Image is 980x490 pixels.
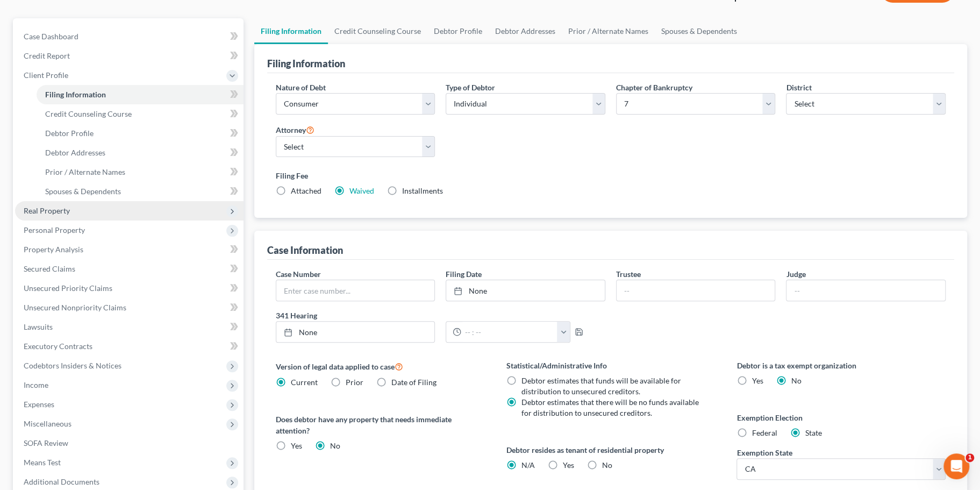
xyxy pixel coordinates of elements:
[521,460,535,470] span: N/A
[446,280,605,301] a: None
[461,322,557,342] input: -- : --
[15,259,244,279] a: Secured Claims
[24,477,99,486] span: Additional Documents
[965,453,974,462] span: 1
[24,225,85,235] span: Personal Property
[276,170,946,181] label: Filing Fee
[37,124,244,143] a: Debtor Profile
[736,360,946,371] label: Debtor is a tax exempt organization
[24,70,68,80] span: Client Profile
[752,376,763,385] span: Yes
[736,412,946,423] label: Exemption Election
[276,123,314,136] label: Attorney
[45,109,132,118] span: Credit Counseling Course
[45,167,125,176] span: Prior / Alternate Names
[346,378,363,387] span: Prior
[24,264,75,273] span: Secured Claims
[15,434,244,453] a: SOFA Review
[562,18,655,44] a: Prior / Alternate Names
[37,85,244,104] a: Filing Information
[24,458,61,467] span: Means Test
[15,27,244,46] a: Case Dashboard
[786,82,811,93] label: District
[37,143,244,162] a: Debtor Addresses
[24,206,70,215] span: Real Property
[24,303,126,312] span: Unsecured Nonpriority Claims
[276,322,435,342] a: None
[24,438,68,448] span: SOFA Review
[489,18,562,44] a: Debtor Addresses
[15,337,244,356] a: Executory Contracts
[270,310,611,321] label: 341 Hearing
[15,279,244,298] a: Unsecured Priority Claims
[446,82,495,93] label: Type of Debtor
[291,441,302,450] span: Yes
[24,400,54,409] span: Expenses
[45,187,121,196] span: Spouses & Dependents
[276,268,321,280] label: Case Number
[330,441,340,450] span: No
[24,51,70,60] span: Credit Report
[24,361,121,370] span: Codebtors Insiders & Notices
[616,268,641,280] label: Trustee
[521,397,699,417] span: Debtor estimates that there will be no funds available for distribution to unsecured creditors.
[267,244,343,257] div: Case Information
[602,460,612,470] span: No
[15,317,244,337] a: Lawsuits
[15,46,244,66] a: Credit Report
[786,280,945,301] input: --
[563,460,574,470] span: Yes
[15,240,244,259] a: Property Analysis
[736,447,792,458] label: Exemption State
[37,182,244,201] a: Spouses & Dependents
[391,378,437,387] span: Date of Filing
[24,283,112,293] span: Unsecured Priority Claims
[805,428,821,437] span: State
[276,280,435,301] input: Enter case number...
[506,360,716,371] label: Statistical/Administrative Info
[655,18,743,44] a: Spouses & Dependents
[24,32,78,41] span: Case Dashboard
[15,298,244,317] a: Unsecured Nonpriority Claims
[521,376,681,396] span: Debtor estimates that funds will be available for distribution to unsecured creditors.
[24,419,71,428] span: Miscellaneous
[943,453,969,479] iframe: Intercom live chat
[617,280,775,301] input: --
[349,186,374,195] a: Waived
[752,428,777,437] span: Federal
[37,104,244,124] a: Credit Counseling Course
[328,18,427,44] a: Credit Counseling Course
[291,186,321,195] span: Attached
[402,186,443,195] span: Installments
[506,444,716,456] label: Debtor resides as tenant of residential property
[427,18,489,44] a: Debtor Profile
[254,18,328,44] a: Filing Information
[24,322,53,331] span: Lawsuits
[291,378,318,387] span: Current
[24,380,48,389] span: Income
[45,129,94,138] span: Debtor Profile
[276,360,485,373] label: Version of legal data applied to case
[616,82,692,93] label: Chapter of Bankruptcy
[24,342,92,351] span: Executory Contracts
[45,148,105,157] span: Debtor Addresses
[786,268,805,280] label: Judge
[37,162,244,182] a: Prior / Alternate Names
[24,245,83,254] span: Property Analysis
[791,376,801,385] span: No
[446,268,482,280] label: Filing Date
[267,57,345,70] div: Filing Information
[276,82,326,93] label: Nature of Debt
[276,414,485,436] label: Does debtor have any property that needs immediate attention?
[45,90,106,99] span: Filing Information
